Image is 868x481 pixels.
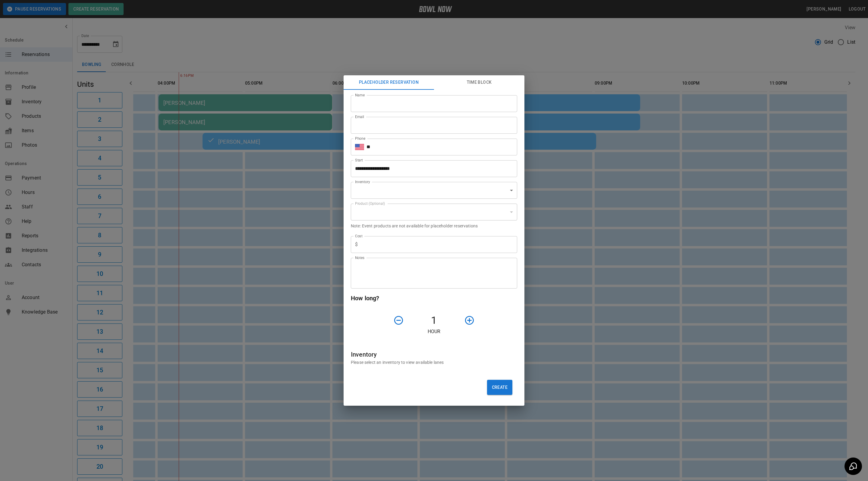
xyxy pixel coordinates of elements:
h6: Inventory [351,350,517,359]
h4: 1 [406,314,462,327]
p: Please select an inventory to view available lanes [351,359,517,365]
button: Create [487,380,512,395]
div: ​ [351,204,517,220]
label: Start [355,158,363,163]
button: Placeholder Reservation [344,75,434,90]
p: Note: Event products are not available for placeholder reservations [351,223,517,229]
h6: How long? [351,293,517,303]
p: Hour [351,328,517,335]
button: Select country [355,142,364,151]
button: Time Block [434,75,524,90]
label: Phone [355,136,365,141]
div: ​ [351,182,517,199]
input: Choose date, selected date is Oct 3, 2025 [351,160,513,177]
p: $ [355,241,358,248]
